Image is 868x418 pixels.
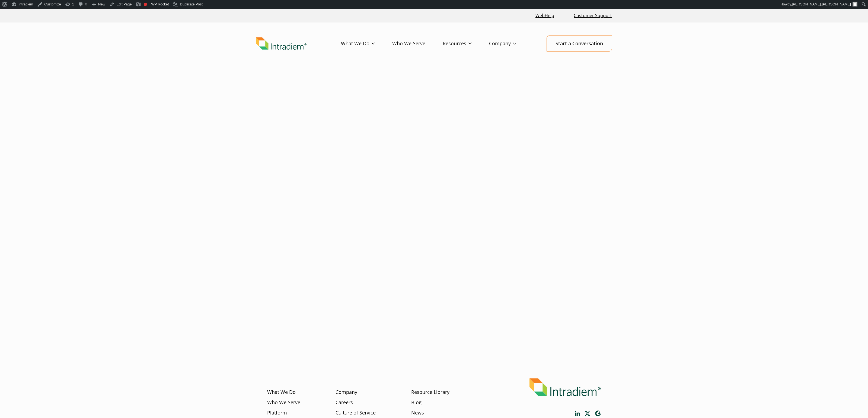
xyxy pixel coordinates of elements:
[267,399,300,406] a: Who We Serve
[572,10,614,21] a: Customer Support
[595,410,601,417] a: Link opens in a new window
[585,411,591,416] a: Link opens in a new window
[411,389,449,396] a: Resource Library
[547,36,612,52] a: Start a Conversation
[256,37,341,50] a: Link to homepage of Intradiem
[267,389,296,396] a: What We Do
[489,36,534,52] a: Company
[533,10,556,21] a: Link opens in a new window
[256,37,307,50] img: Intradiem
[575,411,580,416] a: Link opens in a new window
[392,36,443,52] a: Who We Serve
[411,409,424,416] a: News
[443,36,489,52] a: Resources
[267,409,287,416] a: Platform
[336,409,376,416] a: Culture of Service
[336,389,357,396] a: Company
[792,2,851,6] span: [PERSON_NAME].[PERSON_NAME]
[336,399,353,406] a: Careers
[341,36,392,52] a: What We Do
[144,3,147,6] div: Focus keyphrase not set
[529,378,601,396] img: Intradiem
[411,399,422,406] a: Blog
